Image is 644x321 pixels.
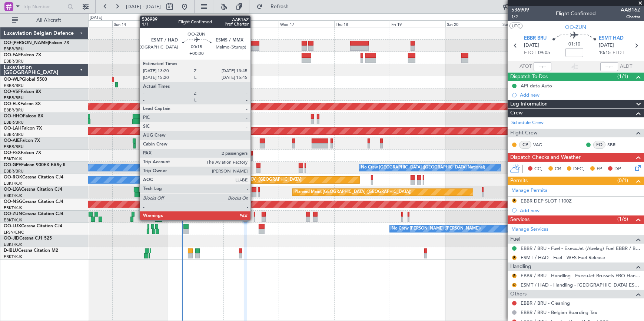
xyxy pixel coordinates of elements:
span: CC, [534,165,542,173]
a: ESMT / HAD - Fuel - WFS Fuel Release [521,254,605,261]
a: OO-FSXFalcon 7X [4,151,41,155]
span: OO-LXA [4,187,21,192]
a: VAG [533,141,550,148]
span: ELDT [613,49,624,57]
span: Others [510,290,527,298]
span: D-IBLU [4,248,18,253]
span: Dispatch Checks and Weather [510,153,581,162]
span: FP [597,165,602,173]
span: (1/1) [617,73,628,80]
span: OO-GPE [4,163,21,167]
button: R [512,283,517,287]
button: UTC [509,23,522,29]
a: OO-GPEFalcon 900EX EASy II [4,163,65,167]
a: OO-VSFFalcon 8X [4,90,41,94]
div: No Crew [GEOGRAPHIC_DATA] ([GEOGRAPHIC_DATA] National) [361,162,485,173]
div: Planned Maint [GEOGRAPHIC_DATA] ([GEOGRAPHIC_DATA]) [295,187,411,198]
div: Tue 16 [223,20,279,27]
a: D-IBLUCessna Citation M2 [4,248,58,253]
input: Trip Number [23,1,65,12]
span: 10:15 [599,49,611,57]
div: Thu 18 [334,20,390,27]
span: OO-NSG [4,200,22,204]
div: Add new [520,207,640,214]
a: EBBR / BRU - Belgian Boarding Tax [521,309,597,315]
span: OO-HHO [4,114,23,118]
button: R [512,274,517,278]
a: EBKT/KJK [4,156,22,162]
div: Sun 21 [501,20,557,27]
div: API data Auto [521,83,552,89]
a: Schedule Crew [511,119,544,127]
a: LFSN/ENC [4,230,24,235]
span: 09:05 [538,49,550,57]
div: Add new [520,92,640,98]
a: OO-[PERSON_NAME]Falcon 7X [4,41,69,45]
a: EBBR/BRU [4,144,24,150]
span: 01:10 [568,41,580,48]
span: OO-ZUN [565,23,587,31]
span: ESMT HAD [599,35,624,42]
a: EBBR / BRU - Handling - ExecuJet Brussels FBO Handling Abelag [521,272,640,279]
span: [DATE] [599,42,614,49]
span: OO-LUX [4,224,21,228]
span: [DATE] [524,42,539,49]
a: OO-LUXCessna Citation CJ4 [4,224,62,228]
a: EBKT/KJK [4,254,22,260]
a: EBBR/BRU [4,120,24,125]
a: EBBR/BRU [4,46,24,52]
button: R [512,255,517,260]
span: OO-LAH [4,126,21,131]
div: EBBR DEP SLOT 1100Z [521,198,572,204]
a: OO-JIDCessna CJ1 525 [4,236,52,241]
a: EBBR/BRU [4,95,24,101]
span: [DATE] - [DATE] [126,3,161,10]
span: ALDT [620,63,632,70]
span: 1/2 [511,14,529,20]
div: Mon 15 [168,20,223,27]
span: DP [614,165,621,173]
span: OO-VSF [4,90,21,94]
a: EBBR / BRU - Cleaning [521,300,570,306]
a: EBKT/KJK [4,217,22,223]
a: EBKT/KJK [4,193,22,198]
span: Leg Information [510,100,548,108]
a: OO-AIEFalcon 7X [4,138,40,143]
span: Dispatch To-Dos [510,73,548,81]
a: OO-NSGCessna Citation CJ4 [4,200,63,204]
a: OO-FAEFalcon 7X [4,53,41,57]
div: FO [593,141,605,149]
span: All Aircraft [19,18,78,23]
span: Refresh [264,4,295,9]
a: SBR [607,141,624,148]
a: OO-LAHFalcon 7X [4,126,42,131]
a: EBBR / BRU - Fuel - ExecuJet (Abelag) Fuel EBBR / BRU [521,245,640,251]
span: (1/6) [617,215,628,223]
span: Fuel [510,235,520,244]
a: EBBR/BRU [4,168,24,174]
span: Charter [621,14,640,20]
a: OO-WLPGlobal 5500 [4,77,47,82]
div: Fri 19 [390,20,445,27]
a: EBBR/BRU [4,58,24,64]
a: OO-ELKFalcon 8X [4,102,41,106]
span: OO-FAE [4,53,21,57]
span: Crew [510,109,523,117]
span: Services [510,215,530,224]
a: Manage Services [511,226,548,233]
span: OO-ROK [4,175,22,180]
input: --:-- [534,62,551,71]
div: Wed 17 [279,20,334,27]
a: EBBR/BRU [4,83,24,88]
button: Refresh [253,1,298,13]
span: Handling [510,263,531,271]
div: Flight Confirmed [556,10,596,18]
span: ATOT [519,63,532,70]
button: All Aircraft [8,14,80,26]
a: Manage Permits [511,187,547,194]
span: Permits [510,177,528,185]
div: Sun 14 [112,20,168,27]
div: No Crew [PERSON_NAME] ([PERSON_NAME]) [392,223,481,234]
span: DFC, [573,165,584,173]
span: OO-ZUN [4,212,22,216]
